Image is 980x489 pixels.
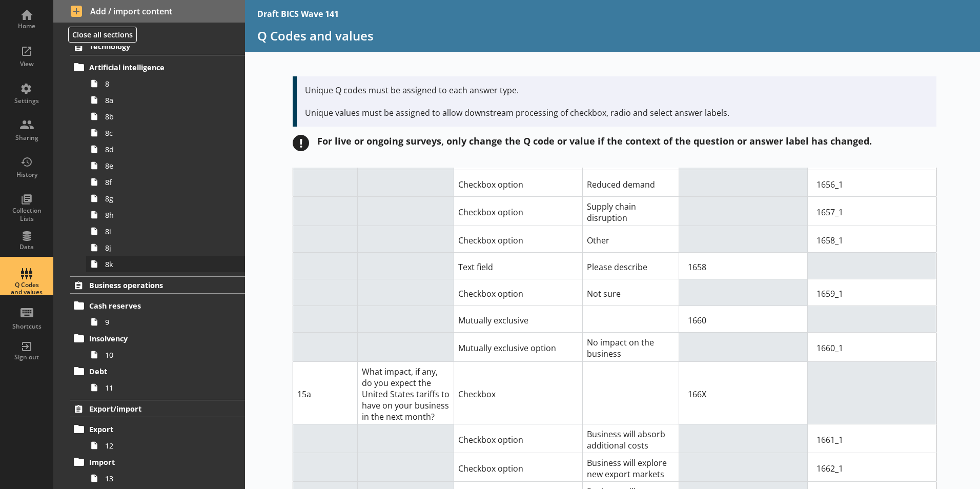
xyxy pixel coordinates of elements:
a: Artificial intelligence [70,59,245,75]
span: 8j [105,243,219,253]
span: Export [89,424,215,434]
td: Text field [454,252,582,279]
a: 8b [86,108,245,125]
a: Technology [70,38,245,55]
span: Import [89,457,215,467]
td: Checkbox option [454,424,582,453]
input: Option Value input field [812,458,932,479]
span: 8c [105,128,219,138]
a: Insolvency [70,330,245,347]
a: 8a [86,92,245,108]
span: 9 [105,317,219,327]
td: Business will explore new export markets [582,453,679,481]
li: Export/importExport12Import13 [53,400,245,486]
li: TechnologyArtificial intelligence88a8b8c8d8e8f8g8h8i8j8k [53,38,245,272]
span: 8a [105,95,219,105]
div: Draft BICS Wave 141 [257,8,339,19]
input: Option Value input field [812,174,932,195]
a: 8e [86,157,245,174]
a: 8d [86,141,245,157]
a: 8h [86,207,245,223]
a: Import [70,454,245,470]
div: Sign out [9,353,45,361]
span: Debt [89,366,215,376]
span: 8i [105,227,219,236]
td: Reduced demand [582,170,679,197]
span: Export/import [89,404,215,414]
span: 8g [105,194,219,203]
li: Cash reserves9 [75,297,245,330]
a: 8 [86,75,245,92]
input: Option Value input field [812,230,932,251]
a: 13 [86,470,245,486]
input: Option Value input field [812,338,932,358]
span: Business operations [89,280,215,290]
li: Artificial intelligence88a8b8c8d8e8f8g8h8i8j8k [75,59,245,272]
td: What impact, if any, do you expect the United States tariffs to have on your business in the next... [357,361,454,424]
input: Option Value input field [812,283,932,304]
a: Cash reserves [70,297,245,314]
a: Export/import [70,400,245,417]
div: History [9,171,45,179]
td: Checkbox [454,361,582,424]
div: View [9,60,45,68]
td: Mutually exclusive [454,306,582,333]
td: Not sure [582,279,679,305]
span: Cash reserves [89,301,215,311]
td: 15a [293,361,358,424]
input: QCode input field [683,257,803,277]
div: Q Codes and values [9,281,45,296]
li: Debt11 [75,363,245,396]
span: 8 [105,79,219,89]
span: 8d [105,145,219,154]
span: 8h [105,210,219,220]
button: Close all sections [68,27,137,43]
span: 13 [105,474,219,483]
div: Home [9,22,45,30]
a: 11 [86,379,245,396]
td: Other [582,226,679,252]
h1: Q Codes and values [257,28,968,44]
td: Checkbox option [454,453,582,481]
td: Checkbox option [454,170,582,197]
span: 8k [105,259,219,269]
td: No impact on the business [582,333,679,361]
td: Mutually exclusive option [454,333,582,361]
a: Export [70,421,245,437]
a: 8g [86,190,245,207]
span: 12 [105,441,219,451]
div: Settings [9,97,45,105]
li: Business operationsCash reserves9Insolvency10Debt11 [53,276,245,396]
td: Business will absorb additional costs [582,424,679,453]
td: Checkbox option [454,226,582,252]
td: Checkbox option [454,197,582,226]
div: For live or ongoing surveys, only change the Q code or value if the context of the question or an... [317,135,872,147]
td: Checkbox option [454,279,582,305]
span: 8f [105,177,219,187]
a: 8i [86,223,245,239]
div: ! [293,135,309,151]
div: Data [9,243,45,251]
span: 8b [105,112,219,121]
div: Sharing [9,134,45,142]
div: Collection Lists [9,207,45,222]
input: QCode input field [683,310,803,331]
div: Shortcuts [9,322,45,331]
span: Artificial intelligence [89,63,215,72]
input: QCode input field [683,384,803,404]
span: 8e [105,161,219,171]
a: Debt [70,363,245,379]
span: 11 [105,383,219,393]
span: Add / import content [71,6,228,17]
p: Unique Q codes must be assigned to each answer type. Unique values must be assigned to allow down... [305,85,928,118]
a: 8j [86,239,245,256]
li: Export12 [75,421,245,454]
span: 10 [105,350,219,360]
td: Please describe [582,252,679,279]
a: 12 [86,437,245,454]
input: Option Value input field [812,202,932,222]
li: Insolvency10 [75,330,245,363]
a: 8f [86,174,245,190]
li: Import13 [75,454,245,486]
a: 9 [86,314,245,330]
